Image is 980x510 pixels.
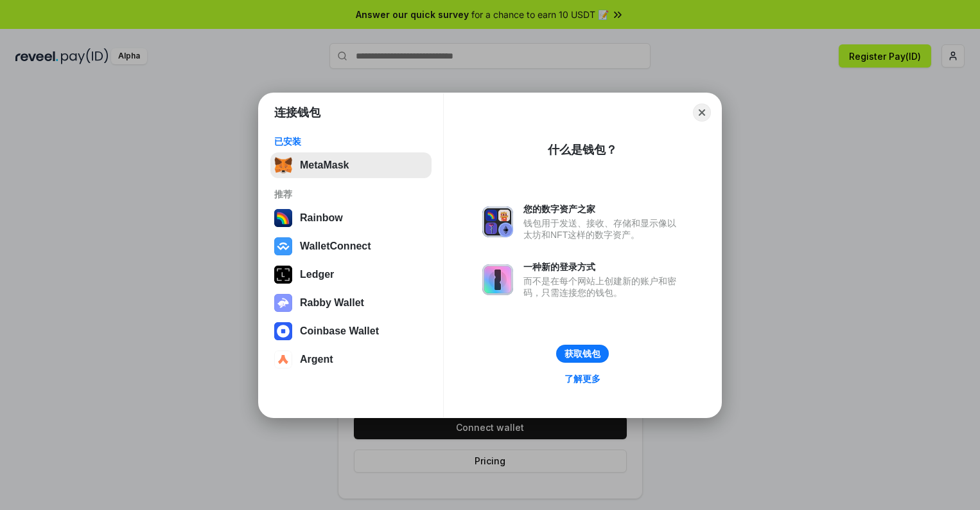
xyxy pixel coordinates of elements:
button: WalletConnect [270,233,432,259]
button: Argent [270,347,432,372]
button: Ledger [270,262,432,287]
div: Argent [300,354,333,365]
img: svg+xml,%3Csvg%20xmlns%3D%22http%3A%2F%2Fwww.w3.org%2F2000%2Fsvg%22%20fill%3D%22none%22%20viewBox... [274,294,292,312]
img: svg+xml,%3Csvg%20width%3D%2228%22%20height%3D%2228%22%20viewBox%3D%220%200%2028%2028%22%20fill%3D... [274,322,292,340]
div: Coinbase Wallet [300,325,379,337]
div: WalletConnect [300,241,371,252]
div: 而不是在每个网站上创建新的账户和密码，只需连接您的钱包。 [523,275,683,298]
img: svg+xml,%3Csvg%20width%3D%22120%22%20height%3D%22120%22%20viewBox%3D%220%200%20120%20120%22%20fil... [274,209,292,227]
div: 钱包用于发送、接收、存储和显示像以太坊和NFT这样的数字资产。 [523,217,683,241]
div: 推荐 [274,188,428,200]
a: 了解更多 [557,370,608,387]
div: 已安装 [274,136,428,147]
div: 获取钱包 [564,348,600,360]
img: svg+xml,%3Csvg%20xmlns%3D%22http%3A%2F%2Fwww.w3.org%2F2000%2Fsvg%22%20fill%3D%22none%22%20viewBox... [482,206,513,237]
img: svg+xml,%3Csvg%20fill%3D%22none%22%20height%3D%2233%22%20viewBox%3D%220%200%2035%2033%22%20width%... [274,156,292,174]
img: svg+xml,%3Csvg%20xmlns%3D%22http%3A%2F%2Fwww.w3.org%2F2000%2Fsvg%22%20width%3D%2228%22%20height%3... [274,266,292,284]
div: Rabby Wallet [300,297,364,309]
div: 了解更多 [564,373,600,385]
button: Close [693,104,711,122]
button: MetaMask [270,152,432,178]
button: Coinbase Wallet [270,318,432,344]
div: 什么是钱包？ [548,142,617,158]
button: Rabby Wallet [270,290,432,316]
div: MetaMask [300,159,349,171]
div: Rainbow [300,212,343,224]
div: 一种新的登录方式 [523,261,683,273]
button: Rainbow [270,205,432,231]
img: svg+xml,%3Csvg%20width%3D%2228%22%20height%3D%2228%22%20viewBox%3D%220%200%2028%2028%22%20fill%3D... [274,351,292,369]
img: svg+xml,%3Csvg%20xmlns%3D%22http%3A%2F%2Fwww.w3.org%2F2000%2Fsvg%22%20fill%3D%22none%22%20viewBox... [482,264,513,295]
button: 获取钱包 [556,345,609,363]
img: svg+xml,%3Csvg%20width%3D%2228%22%20height%3D%2228%22%20viewBox%3D%220%200%2028%2028%22%20fill%3D... [274,237,292,255]
div: 您的数字资产之家 [523,203,683,215]
h1: 连接钱包 [274,105,320,120]
div: Ledger [300,269,334,280]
